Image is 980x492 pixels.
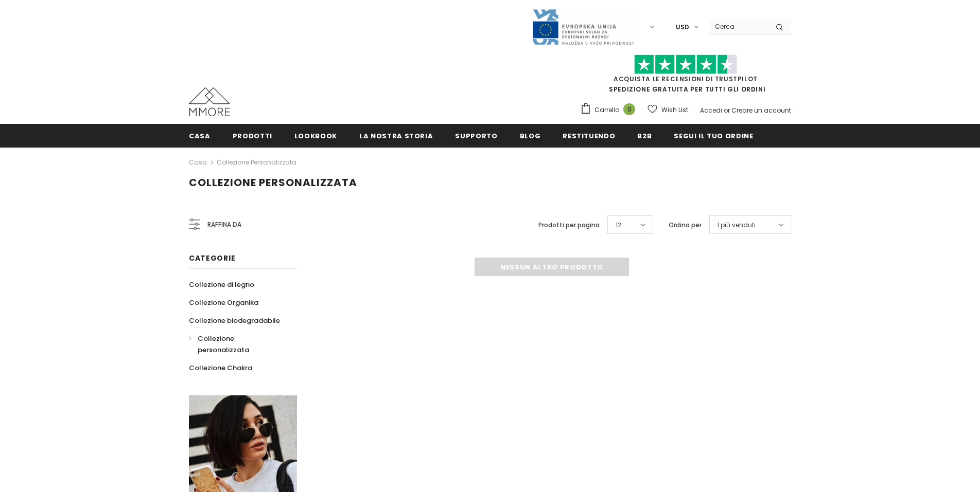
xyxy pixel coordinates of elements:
a: Prodotti [233,124,272,147]
label: Ordina per [669,220,702,230]
a: Casa [189,156,207,169]
span: or [724,106,730,115]
a: Restituendo [563,124,615,147]
span: Prodotti [233,131,272,141]
span: SPEDIZIONE GRATUITA PER TUTTI GLI ORDINI [580,59,791,94]
a: Blog [520,124,541,147]
span: 0 [623,103,635,115]
span: Collezione Chakra [189,363,252,373]
a: Collezione personalizzata [189,330,286,359]
span: USD [676,22,689,32]
label: Prodotti per pagina [538,220,600,230]
span: Collezione biodegradabile [189,316,280,325]
span: Categorie [189,253,235,263]
a: Creare un account [731,106,791,115]
a: Segui il tuo ordine [674,124,753,147]
a: Javni Razpis [532,22,635,31]
span: B2B [637,131,652,141]
a: Casa [189,124,211,147]
span: I più venduti [717,220,756,230]
img: Casi MMORE [189,87,230,116]
span: Collezione personalizzata [189,175,357,190]
a: Carrello 0 [580,102,640,118]
span: Segui il tuo ordine [674,131,753,141]
a: Accedi [700,106,722,115]
a: Collezione personalizzata [217,158,296,167]
span: Carrello [594,105,619,115]
span: Raffina da [207,219,241,230]
img: Javni Razpis [532,8,635,46]
img: Fidati di Pilot Stars [634,54,737,75]
a: B2B [637,124,652,147]
a: Wish List [647,101,688,119]
span: Collezione di legno [189,280,254,289]
span: Lookbook [294,131,337,141]
span: Blog [520,131,541,141]
input: Search Site [709,19,768,34]
a: Collezione di legno [189,276,254,294]
span: Collezione personalizzata [198,334,249,355]
span: Wish List [661,105,688,115]
a: Collezione biodegradabile [189,312,280,330]
span: supporto [455,131,497,141]
span: Restituendo [563,131,615,141]
span: Collezione Organika [189,298,258,307]
a: supporto [455,124,497,147]
span: Casa [189,131,211,141]
span: La nostra storia [359,131,433,141]
a: Acquista le recensioni di TrustPilot [614,75,758,83]
a: Collezione Organika [189,294,258,312]
span: 12 [616,220,621,230]
a: Collezione Chakra [189,359,252,377]
a: La nostra storia [359,124,433,147]
a: Lookbook [294,124,337,147]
